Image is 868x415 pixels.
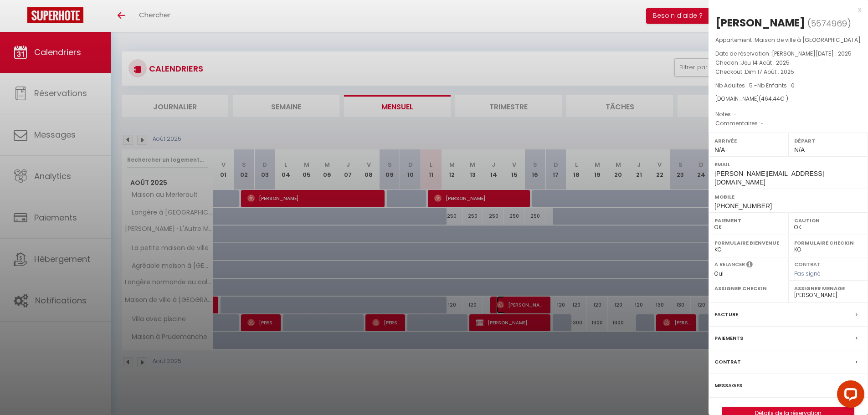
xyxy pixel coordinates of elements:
label: Mobile [714,192,862,201]
span: Maison de ville à [GEOGRAPHIC_DATA] [755,36,861,44]
p: Checkin : [715,58,861,67]
label: Email [714,160,862,169]
p: Appartement : [715,36,861,45]
span: ( ) [807,17,851,30]
div: x [709,5,861,15]
label: Formulaire Bienvenue [714,238,782,247]
span: [PERSON_NAME][EMAIL_ADDRESS][DOMAIN_NAME] [714,170,824,186]
label: Assigner Menage [794,284,862,293]
span: 464.44 [761,95,780,102]
p: Commentaires : [715,119,861,128]
label: Formulaire Checkin [794,238,862,247]
p: Checkout : [715,67,861,77]
label: Arrivée [714,136,782,145]
div: [PERSON_NAME] [715,15,805,30]
span: Dim 17 Août . 2025 [745,68,794,76]
iframe: LiveChat chat widget [830,377,868,415]
span: - [760,119,764,127]
span: [PERSON_NAME][DATE] . 2025 [772,50,852,57]
label: Contrat [794,261,821,266]
label: Contrat [714,357,741,367]
span: ( € ) [759,95,788,102]
span: Jeu 14 Août . 2025 [741,59,790,67]
span: N/A [714,146,725,154]
label: Paiement [714,216,782,225]
span: Nb Enfants : 0 [757,82,795,89]
span: N/A [794,146,805,154]
span: [PHONE_NUMBER] [714,202,772,210]
span: Nb Adultes : 5 - [715,82,795,89]
span: - [734,110,737,118]
span: Pas signé [794,270,821,277]
label: Caution [794,216,862,225]
label: Facture [714,310,738,319]
p: Date de réservation : [715,49,861,58]
span: 5574969 [811,18,847,29]
label: Assigner Checkin [714,284,782,293]
label: Messages [714,381,742,390]
label: A relancer [714,261,745,268]
label: Paiements [714,333,743,343]
div: [DOMAIN_NAME] [715,95,861,103]
label: Départ [794,136,862,145]
i: Sélectionner OUI si vous souhaiter envoyer les séquences de messages post-checkout [746,261,753,271]
p: Notes : [715,110,861,119]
